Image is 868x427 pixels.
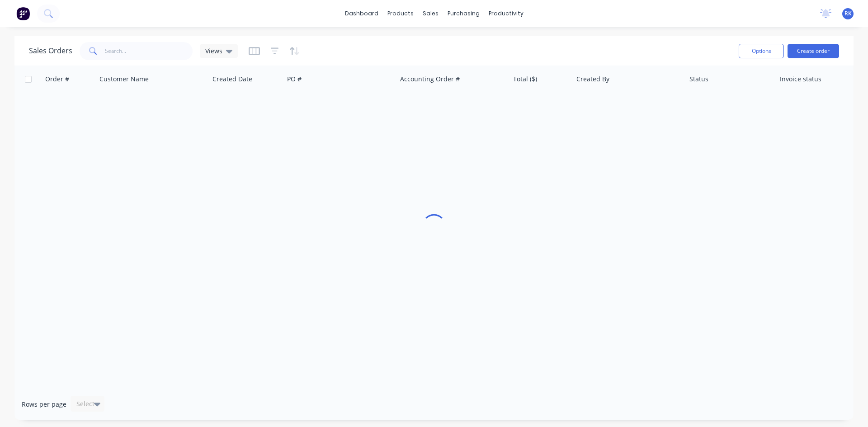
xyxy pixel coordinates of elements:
[400,75,460,84] div: Accounting Order #
[576,75,609,84] div: Created By
[76,399,100,408] div: Select...
[788,44,839,58] button: Create order
[418,7,443,20] div: sales
[443,7,484,20] div: purchasing
[484,7,528,20] div: productivity
[340,7,383,20] a: dashboard
[513,75,537,84] div: Total ($)
[212,75,252,84] div: Created Date
[689,75,708,84] div: Status
[29,47,72,55] h1: Sales Orders
[739,44,784,58] button: Options
[383,7,418,20] div: products
[287,75,302,84] div: PO #
[45,75,69,84] div: Order #
[99,75,149,84] div: Customer Name
[22,400,66,409] span: Rows per page
[105,42,193,60] input: Search...
[844,9,852,18] span: RK
[780,75,821,84] div: Invoice status
[205,46,222,56] span: Views
[16,7,30,20] img: Factory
